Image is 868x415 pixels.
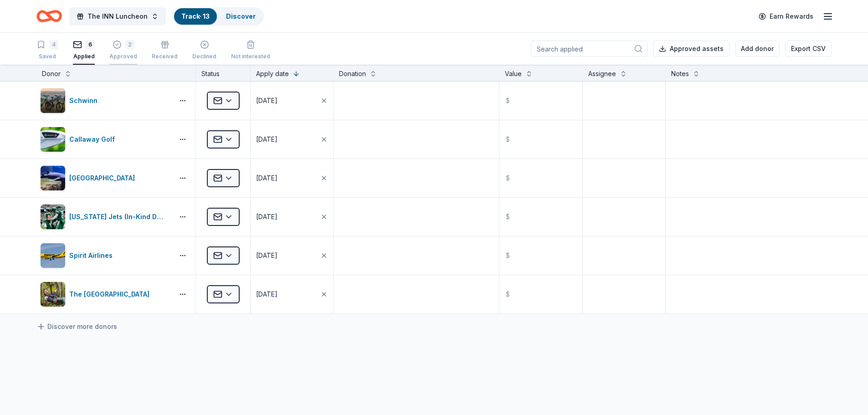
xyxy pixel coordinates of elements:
[192,53,216,60] div: Declined
[251,236,333,275] button: [DATE]
[125,40,134,49] div: 2
[256,211,277,222] div: [DATE]
[40,127,170,152] button: Image for Callaway GolfCallaway Golf
[735,41,780,57] button: Add donor
[251,275,333,313] button: [DATE]
[256,68,289,79] div: Apply date
[251,82,333,120] button: [DATE]
[588,68,616,79] div: Assignee
[505,68,522,79] div: Value
[251,159,333,197] button: [DATE]
[41,282,65,307] img: Image for The Adventure Park
[653,41,729,57] button: Approved assets
[49,40,58,49] div: 4
[69,289,153,300] div: The [GEOGRAPHIC_DATA]
[69,250,116,261] div: Spirit Airlines
[109,53,137,60] div: Approved
[753,8,819,25] a: Earn Rewards
[192,36,216,65] button: Declined
[69,7,166,26] button: The INN Luncheon
[109,36,137,65] button: 2Approved
[40,282,170,307] button: Image for The Adventure ParkThe [GEOGRAPHIC_DATA]
[251,120,333,159] button: [DATE]
[41,127,65,152] img: Image for Callaway Golf
[41,243,65,268] img: Image for Spirit Airlines
[231,36,270,65] button: Not interested
[256,173,277,184] div: [DATE]
[40,165,170,191] button: Image for Long Island Aquarium[GEOGRAPHIC_DATA]
[531,41,647,57] input: Search applied
[41,205,65,229] img: Image for New York Jets (In-Kind Donation)
[251,198,333,236] button: [DATE]
[231,53,270,60] div: Not interested
[256,95,277,106] div: [DATE]
[339,68,366,79] div: Donation
[785,41,832,57] button: Export CSV
[73,53,95,60] div: Applied
[40,243,170,268] button: Image for Spirit AirlinesSpirit Airlines
[181,12,210,20] a: Track· 13
[42,68,61,79] div: Donor
[36,321,117,332] a: Discover more donors
[256,134,277,145] div: [DATE]
[86,40,95,49] div: 6
[41,166,65,190] img: Image for Long Island Aquarium
[173,7,264,26] button: Track· 13Discover
[36,53,58,60] div: Saved
[40,88,170,113] button: Image for SchwinnSchwinn
[69,134,118,145] div: Callaway Golf
[69,95,101,106] div: Schwinn
[87,11,148,22] span: The INN Luncheon
[73,36,95,65] button: 6Applied
[69,211,170,222] div: [US_STATE] Jets (In-Kind Donation)
[196,65,251,81] div: Status
[152,36,178,65] button: Received
[36,5,62,27] a: Home
[256,289,277,300] div: [DATE]
[152,53,178,60] div: Received
[69,173,139,184] div: [GEOGRAPHIC_DATA]
[226,12,256,20] a: Discover
[41,88,65,113] img: Image for Schwinn
[40,204,170,230] button: Image for New York Jets (In-Kind Donation)[US_STATE] Jets (In-Kind Donation)
[671,68,689,79] div: Notes
[36,36,58,65] button: 4Saved
[256,250,277,261] div: [DATE]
